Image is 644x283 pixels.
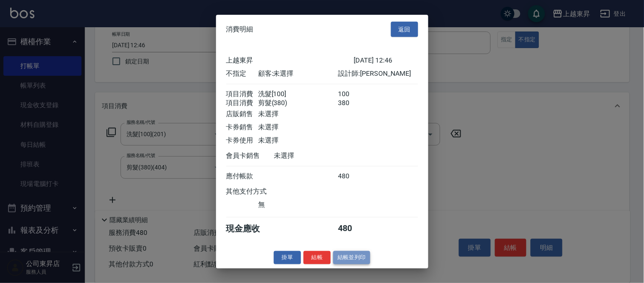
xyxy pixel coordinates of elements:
button: 返回 [391,21,418,37]
button: 結帳 [304,251,331,264]
div: 不指定 [226,69,258,78]
div: 設計師: [PERSON_NAME] [338,69,418,78]
div: 應付帳款 [226,172,258,181]
div: 項目消費 [226,99,258,108]
span: 消費明細 [226,25,253,34]
div: 380 [338,99,370,108]
div: 卡券使用 [226,136,258,145]
div: 上越東昇 [226,56,354,65]
button: 結帳並列印 [333,251,370,264]
div: 顧客: 未選擇 [258,69,338,78]
div: [DATE] 12:46 [354,56,418,65]
div: 480 [338,172,370,181]
div: 項目消費 [226,90,258,99]
div: 卡券銷售 [226,123,258,132]
div: 未選擇 [258,136,338,145]
div: 店販銷售 [226,110,258,119]
div: 會員卡銷售 [226,152,274,160]
div: 480 [338,223,370,234]
div: 無 [258,200,338,209]
div: 未選擇 [258,123,338,132]
div: 其他支付方式 [226,187,290,196]
div: 100 [338,90,370,99]
div: 未選擇 [258,110,338,119]
div: 剪髮(380) [258,99,338,108]
div: 未選擇 [274,152,354,160]
div: 洗髮[100] [258,90,338,99]
button: 掛單 [274,251,301,264]
div: 現金應收 [226,223,274,234]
